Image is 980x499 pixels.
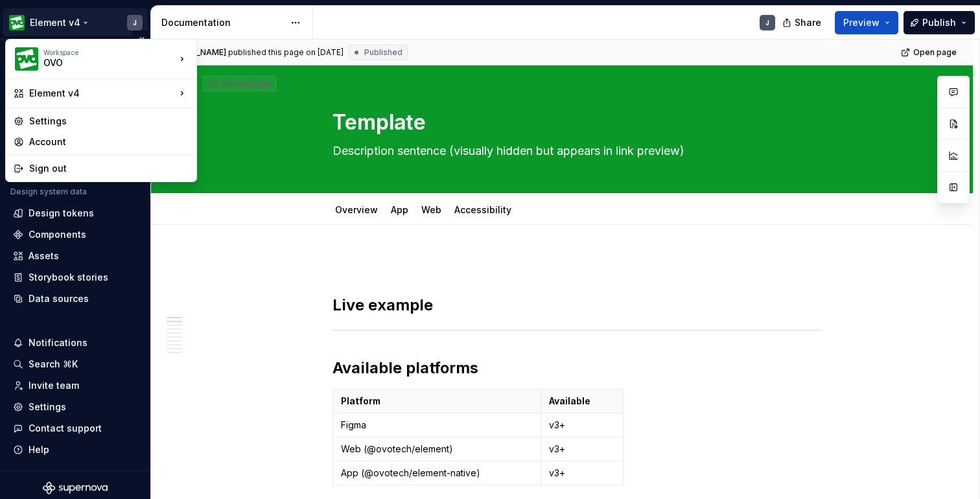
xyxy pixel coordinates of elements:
div: OVO [43,56,154,69]
div: Account [29,135,189,148]
img: a1163231-533e-497d-a445-0e6f5b523c07.png [15,47,38,71]
div: Settings [29,115,189,128]
div: Sign out [29,162,189,175]
div: Workspace [43,49,176,56]
div: Element v4 [29,87,176,100]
